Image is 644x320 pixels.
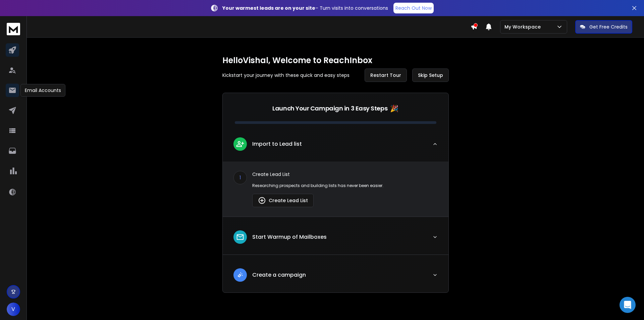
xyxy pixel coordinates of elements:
[222,72,350,79] p: Kickstart your journey with these quick and easy steps
[504,24,543,30] p: My Workspace
[620,297,636,313] div: Open Intercom Messenger
[236,233,245,241] img: lead
[252,194,314,207] button: Create Lead List
[589,24,628,30] p: Get Free Credits
[236,271,245,279] img: lead
[7,303,20,316] button: V
[223,263,448,292] button: leadCreate a campaign
[20,84,65,97] div: Email Accounts
[252,140,302,148] p: Import to Lead list
[395,5,432,11] p: Reach Out Now
[258,196,266,204] img: lead
[418,72,443,79] span: Skip Setup
[222,5,388,11] p: – Turn visits into conversations
[252,183,438,188] p: Researching prospects and building lists has never been easier.
[222,55,449,66] h1: Hello Vishal , Welcome to ReachInbox
[390,104,398,113] span: 🎉
[412,68,449,82] button: Skip Setup
[365,68,407,82] button: Restart Tour
[223,225,448,255] button: leadStart Warmup of Mailboxes
[223,132,448,162] button: leadImport to Lead list
[236,140,245,148] img: lead
[272,104,387,113] p: Launch Your Campaign in 3 Easy Steps
[252,171,438,178] p: Create Lead List
[393,3,434,13] a: Reach Out Now
[7,23,20,35] img: logo
[575,20,632,34] button: Get Free Credits
[252,271,306,279] p: Create a campaign
[223,162,448,217] div: leadImport to Lead list
[252,233,327,241] p: Start Warmup of Mailboxes
[222,5,315,11] strong: Your warmest leads are on your site
[233,171,247,184] div: 1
